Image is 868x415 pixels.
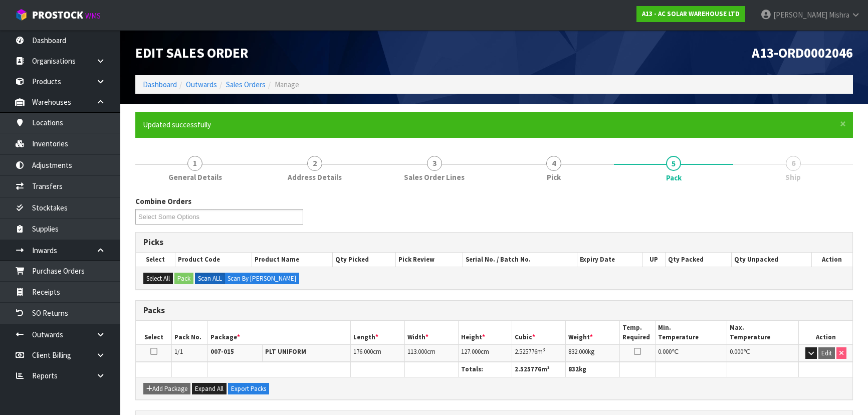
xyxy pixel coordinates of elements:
[143,273,173,285] button: Select All
[186,80,217,89] a: Outwards
[665,253,731,267] th: Qty Packed
[811,253,852,267] th: Action
[515,347,537,356] span: 2.525776
[732,253,812,267] th: Qty Unpacked
[840,117,846,131] span: ×
[427,156,442,171] span: 3
[135,196,191,206] label: Combine Orders
[174,273,193,285] button: Pack
[143,120,211,129] span: Updated successfully
[752,44,853,61] span: A13-ORD0002046
[85,11,101,21] small: WMS
[656,321,727,344] th: Min. Temperature
[543,346,545,353] sup: 3
[566,344,619,362] td: kg
[351,321,404,344] th: Length
[642,10,740,18] strong: A13 - AC SOLAR WAREHOUSE LTD
[396,253,463,267] th: Pick Review
[785,172,801,182] span: Ship
[568,347,588,356] span: 832.000
[404,321,458,344] th: Width
[353,347,373,356] span: 176.000
[175,253,252,267] th: Product Code
[636,6,745,22] a: A13 - AC SOLAR WAREHOUSE LTD
[307,156,322,171] span: 2
[187,156,202,171] span: 1
[461,347,481,356] span: 127.000
[547,172,561,182] span: Pick
[143,80,177,89] a: Dashboard
[512,344,566,362] td: m
[642,253,665,267] th: UP
[351,344,404,362] td: cm
[818,347,835,359] button: Edit
[192,383,227,395] button: Expand All
[727,344,799,362] td: ℃
[512,321,566,344] th: Cubic
[210,347,234,356] strong: 007-015
[568,365,579,373] span: 832
[407,347,427,356] span: 113.000
[275,80,299,89] span: Manage
[195,273,225,285] label: Scan ALL
[174,347,183,356] span: 1/1
[288,172,342,182] span: Address Details
[143,306,845,315] h3: Packs
[799,321,852,344] th: Action
[225,273,299,285] label: Scan By [PERSON_NAME]
[252,253,333,267] th: Product Name
[15,9,28,21] img: cube-alt.png
[512,362,566,377] th: m³
[546,156,561,171] span: 4
[656,344,727,362] td: ℃
[829,10,849,20] span: Mishra
[136,253,175,267] th: Select
[666,172,682,183] span: Pack
[566,321,619,344] th: Weight
[32,9,83,22] span: ProStock
[619,321,656,344] th: Temp. Required
[226,80,266,89] a: Sales Orders
[515,365,541,373] span: 2.525776
[404,344,458,362] td: cm
[333,253,396,267] th: Qty Picked
[458,362,512,377] th: Totals:
[143,238,845,247] h3: Picks
[207,321,351,344] th: Package
[727,321,799,344] th: Max. Temperature
[577,253,642,267] th: Expiry Date
[136,321,172,344] th: Select
[566,362,619,377] th: kg
[666,156,681,171] span: 5
[458,344,512,362] td: cm
[143,383,190,395] button: Add Package
[172,321,208,344] th: Pack No.
[265,347,306,356] strong: PLT UNIFORM
[168,172,222,182] span: General Details
[404,172,465,182] span: Sales Order Lines
[135,44,248,61] span: Edit Sales Order
[730,347,743,356] span: 0.000
[458,321,512,344] th: Height
[463,253,577,267] th: Serial No. / Batch No.
[228,383,269,395] button: Export Packs
[658,347,672,356] span: 0.000
[786,156,801,171] span: 6
[773,10,827,20] span: [PERSON_NAME]
[195,384,224,393] span: Expand All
